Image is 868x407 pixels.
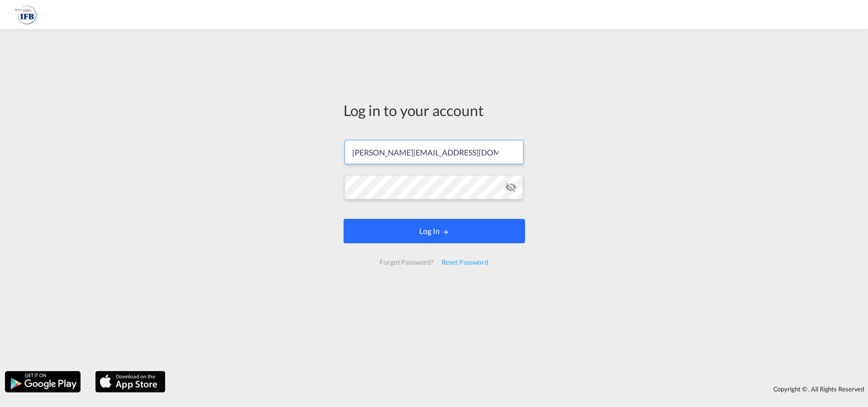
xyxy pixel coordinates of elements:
[94,370,166,393] img: apple.png
[344,140,524,164] input: Enter email/phone number
[170,381,868,397] div: Copyright © . All Rights Reserved
[376,253,437,271] div: Forgot Password?
[343,219,525,243] button: LOGIN
[343,100,525,120] div: Log in to your account
[15,4,37,26] img: b628ab10256c11eeb52753acbc15d091.png
[505,181,516,193] md-icon: icon-eye-off
[437,253,492,271] div: Reset Password
[4,370,81,393] img: google.png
